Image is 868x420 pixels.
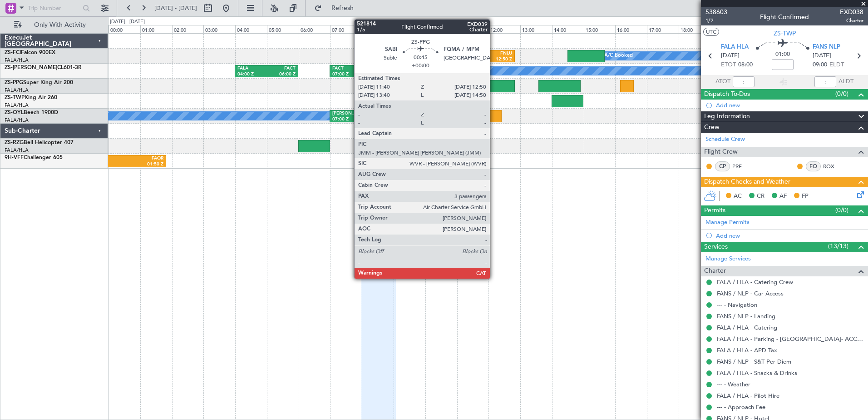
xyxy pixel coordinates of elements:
span: [DATE] [813,51,831,60]
span: EXD038 [840,7,863,17]
div: 08:45 Z [358,116,383,123]
span: ZS-RZG [5,140,24,145]
div: Flight Confirmed [760,12,809,22]
span: AF [779,192,787,201]
a: FALA/HLA [5,87,29,94]
span: Dispatch To-Dos [704,89,750,100]
a: Manage Permits [705,218,750,227]
span: ZS-FCI [5,50,21,55]
div: 18:00 [679,25,710,33]
button: Only With Activity [10,18,99,32]
div: FABL [399,110,426,117]
div: 09:00 [394,25,425,33]
div: A/C Booked [393,64,422,78]
div: 00:00 [108,25,140,33]
a: ZS-[PERSON_NAME]CL601-3R [5,65,82,70]
div: 04:00 Z [237,71,266,78]
span: ELDT [829,60,844,70]
span: ZS-OYL [5,110,24,115]
div: 07:00 Z [332,116,357,123]
span: 1/2 [705,17,727,25]
div: 12:00 [488,25,520,33]
div: 08:55 Z [360,71,388,78]
div: [PERSON_NAME] [332,110,357,117]
div: 06:00 [299,25,330,33]
a: FALA/HLA [5,117,29,124]
div: FO [806,161,821,171]
a: FALA / HLA - APD Tax [717,346,777,354]
div: 07:00 [330,25,362,33]
div: 07:00 Z [332,71,360,78]
span: Charter [704,266,726,276]
a: ZS-PPGSuper King Air 200 [5,80,73,85]
a: PRF [732,162,753,170]
div: A/C Booked [604,49,633,63]
span: ZS-PPG [5,80,23,85]
span: FP [802,192,809,201]
span: CR [757,192,764,201]
a: FALA / HLA - Catering Crew [717,278,793,286]
span: FANS NLP [813,43,840,52]
a: ZS-OYLBeech 1900D [5,110,58,115]
span: Permits [704,205,725,216]
div: 11:00 [457,25,489,33]
span: ALDT [838,77,853,86]
a: FALA / HLA - Snacks & Drinks [717,369,797,377]
span: (0/0) [835,205,848,215]
div: [DATE] - [DATE] [110,18,145,26]
div: 01:00 [140,25,172,33]
span: Only With Activity [24,22,96,28]
div: 16:00 [615,25,647,33]
div: 11:00 Z [426,116,454,123]
a: ZS-RZGBell Helicopter 407 [5,140,74,145]
span: 538603 [705,7,727,17]
a: FANS / NLP - Landing [717,312,775,320]
a: FALA/HLA [5,102,29,109]
a: FALA/HLA [5,147,29,154]
div: 02:00 [172,25,204,33]
div: FACT [332,65,360,72]
div: 14:00 [552,25,584,33]
span: AC [734,192,742,201]
div: 08:00 [362,25,394,33]
span: (0/0) [835,89,848,99]
span: 09:00 [813,60,827,70]
button: UTC [703,28,719,36]
a: FALA / HLA - Pilot Hire [717,392,779,400]
a: FANS / NLP - Car Access [717,290,784,297]
button: Refresh [310,1,365,15]
div: FALA [360,65,388,72]
span: (13/13) [828,241,848,251]
a: ZS-FCIFalcon 900EX [5,50,55,55]
div: 12:50 Z [464,56,512,63]
span: Flight Crew [704,147,738,157]
div: FNLU [464,50,512,57]
div: FACT [266,65,296,72]
div: 13:00 [520,25,552,33]
a: --- - Approach Fee [717,403,765,411]
span: Refresh [324,5,362,11]
div: Add new [716,101,863,109]
span: Dispatch Checks and Weather [704,177,790,187]
span: ZS-[PERSON_NAME] [5,65,57,70]
a: FANS / NLP - S&T Per Diem [717,358,791,365]
span: [DATE] [721,51,740,60]
span: Leg Information [704,111,750,122]
a: ROX [823,162,843,170]
a: Manage Services [705,255,751,264]
a: FALA / HLA - Catering [717,324,777,331]
span: ZS-TWP [774,29,796,38]
a: --- - Navigation [717,301,757,309]
div: 09:40 Z [417,56,465,63]
a: FALA/HLA [5,57,29,64]
input: Trip Number [28,1,80,15]
div: FABL [358,110,383,117]
div: 04:00 [235,25,267,33]
span: ZS-TWP [5,95,25,100]
div: CP [715,161,730,171]
div: 03:00 [203,25,235,33]
span: FALA HLA [721,43,749,52]
span: 9H-VFF [5,155,24,160]
span: 08:00 [738,60,753,70]
div: 09:05 Z [399,116,426,123]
